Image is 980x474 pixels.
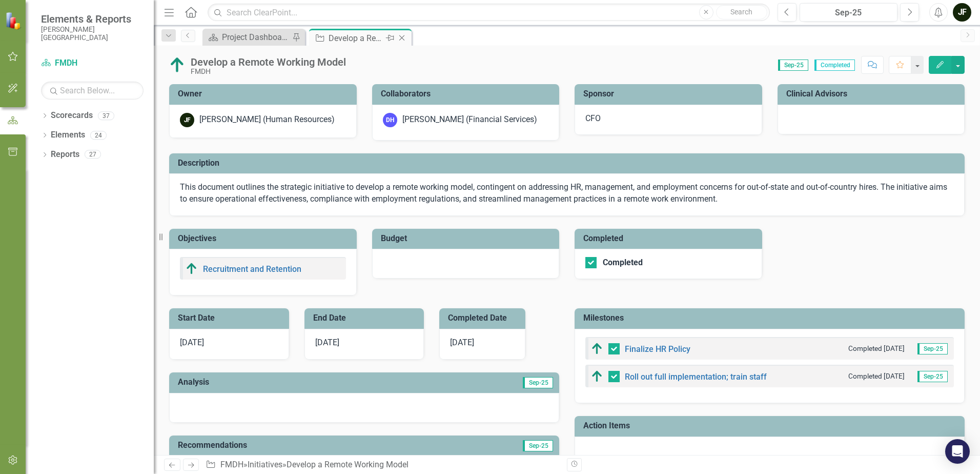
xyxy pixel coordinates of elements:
[625,344,690,354] a: Finalize HR Policy
[208,4,770,22] input: Search ClearPoint...
[41,57,144,69] a: FMDH
[98,111,114,120] div: 37
[848,344,905,353] small: Completed [DATE]
[585,113,601,123] span: CFO
[178,234,352,243] h3: Objectives
[178,159,959,168] h3: Description
[287,460,409,469] div: Develop a Remote Working Model
[917,371,948,382] span: Sep-25
[206,459,559,471] div: » »
[583,313,959,323] h3: Milestones
[191,56,346,68] div: Develop a Remote Working Model
[178,378,366,387] h3: Analysis
[41,82,144,100] input: Search Below...
[203,264,301,274] a: Recruitment and Retention
[180,338,204,347] span: [DATE]
[313,313,419,323] h3: End Date
[51,129,85,141] a: Elements
[583,421,959,430] h3: Action Items
[625,372,767,382] a: Roll out full implementation; train staff
[205,31,290,44] a: Project Dashboard
[381,234,555,243] h3: Budget
[803,7,894,19] div: Sep-25
[222,31,290,44] div: Project Dashboard
[41,25,144,42] small: [PERSON_NAME][GEOGRAPHIC_DATA]
[523,440,553,451] span: Sep-25
[800,3,897,22] button: Sep-25
[169,57,186,73] img: Above Target
[583,234,757,243] h3: Completed
[5,12,23,30] img: ClearPoint Strategy
[85,150,101,159] div: 27
[450,338,474,347] span: [DATE]
[199,114,335,126] div: [PERSON_NAME] (Human Resources)
[591,343,603,355] img: Above Target
[953,3,971,22] button: JF
[730,8,752,16] span: Search
[51,149,79,161] a: Reports
[583,89,757,98] h3: Sponsor
[591,370,603,383] img: Above Target
[180,182,954,205] p: This document outlines the strategic initiative to develop a remote working model, contingent on ...
[786,89,960,98] h3: Clinical Advisors
[178,313,284,323] h3: Start Date
[178,89,352,98] h3: Owner
[383,113,397,127] div: DH
[178,441,437,450] h3: Recommendations
[41,13,144,25] span: Elements & Reports
[51,110,93,122] a: Scorecards
[778,60,808,71] span: Sep-25
[329,32,383,45] div: Develop a Remote Working Model
[180,113,194,127] div: JF
[381,89,555,98] h3: Collaborators
[848,371,905,381] small: Completed [DATE]
[186,263,198,275] img: Above Target
[917,343,948,354] span: Sep-25
[814,60,855,71] span: Completed
[315,338,339,347] span: [DATE]
[248,460,282,469] a: Initiatives
[402,114,537,126] div: [PERSON_NAME] (Financial Services)
[220,460,243,469] a: FMDH
[945,439,970,464] div: Open Intercom Messenger
[191,68,346,75] div: FMDH
[716,5,767,19] button: Search
[523,377,553,388] span: Sep-25
[448,313,520,323] h3: Completed Date
[90,131,107,140] div: 24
